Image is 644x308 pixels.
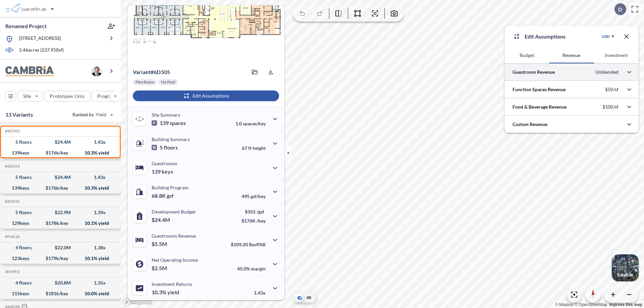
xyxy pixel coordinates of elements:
span: Variant [133,69,151,75]
img: user logo [91,66,102,76]
p: 5 [152,144,178,151]
p: Development Budget [152,209,196,214]
p: Investment Returns [152,281,192,287]
span: /key [257,218,266,224]
p: Custom Revenue [513,121,547,128]
p: $2.5M [152,265,168,271]
p: Guestrooms Revenue [152,233,196,239]
span: spaces/key [243,121,266,126]
p: [STREET_ADDRESS] [19,35,61,43]
p: $176K [241,218,266,224]
p: Renamed Project [5,22,47,30]
p: Edit Assumptions [525,33,566,41]
p: 1.43x [254,290,266,296]
p: $109.20 [231,242,266,247]
button: Switcher ImageSatellite [612,254,639,281]
button: Program [92,91,128,102]
span: Yield [96,111,107,118]
span: yield [167,289,179,296]
span: keys [162,168,173,175]
p: Program [97,93,116,100]
h5: Click to copy the code [4,164,20,169]
h5: Click to copy the code [4,269,20,274]
p: 68.8K [152,192,174,199]
h5: Click to copy the code [4,129,20,133]
span: ft [248,145,252,151]
div: USD [602,34,610,39]
h5: Click to copy the code [4,234,20,239]
p: 495 [241,193,266,199]
p: Site Summary [152,112,180,118]
p: Guestrooms [152,161,177,166]
p: 45.0% [237,266,266,271]
p: 139 [152,168,173,175]
p: Satellite [617,272,633,278]
span: RevPAR [249,242,266,247]
p: Flex Room [136,79,154,85]
p: 10.3% [152,289,179,296]
a: Improve this map [609,302,642,307]
button: Investment [594,47,639,63]
button: Prototypes Only [44,91,90,102]
a: Mapbox homepage [123,298,152,306]
h5: Click to copy the code [4,199,20,204]
p: Function Spaces Revenue [513,86,566,93]
p: $100/sf [602,104,619,110]
a: OpenStreetMap [575,302,607,307]
p: Site [23,93,31,100]
button: Aerial View [296,294,304,302]
p: Building Program [152,185,189,190]
span: floors [164,144,178,151]
span: gsf [167,192,174,199]
p: $50/sf [605,86,619,93]
p: 1.0 [235,121,266,126]
p: # 6d505 [133,69,170,75]
p: 139 [152,120,186,126]
button: Edit Assumptions [133,90,279,101]
button: Revenue [549,47,594,63]
p: 5.46 acres ( 237,958 sf) [19,47,64,54]
p: $24.4M [152,217,171,223]
button: Budget [504,47,549,63]
span: /gsf [257,209,264,214]
img: Switcher Image [612,254,639,281]
p: Net Operating Income [152,257,198,263]
p: Building Summary [152,136,190,142]
p: D [618,6,622,12]
button: Site Plan [305,294,313,302]
p: Food & Beverage Revenue [513,104,567,110]
p: $355 [241,209,266,214]
span: margin [251,266,266,271]
a: Mapbox [555,302,574,307]
button: Ranked by Yield [67,109,117,120]
p: No Pool [161,79,175,85]
span: height [253,145,266,151]
img: BrandImage [5,66,54,76]
p: 13 Variants [5,111,33,119]
p: $5.5M [152,241,168,247]
p: 67 [242,145,266,151]
button: Site [17,91,43,102]
span: spaces [170,120,186,126]
span: gsf/key [251,193,266,199]
p: Prototypes Only [50,93,85,100]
